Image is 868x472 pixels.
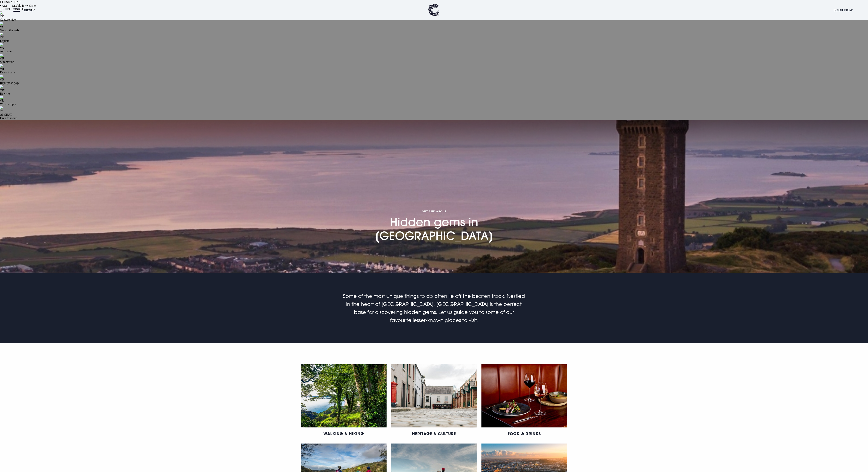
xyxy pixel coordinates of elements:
[357,210,511,213] span: Out and About
[323,431,364,436] a: Walking & Hiking
[357,152,511,242] h1: Hidden gems in [GEOGRAPHIC_DATA]
[508,431,541,436] a: Food & Drinks
[343,292,525,324] p: Some of the most unique things to do often lie off the beaten track. Nestled in the heart of [GEO...
[412,431,456,436] a: Heritage & Culture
